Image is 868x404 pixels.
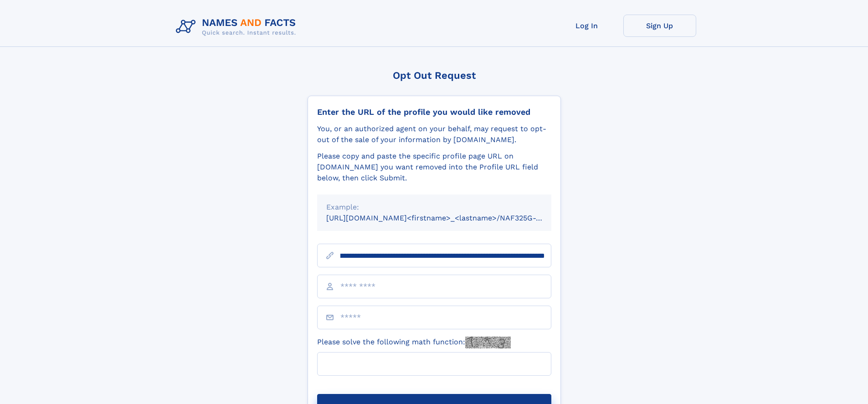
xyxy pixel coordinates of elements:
[623,15,696,37] a: Sign Up
[317,337,511,348] label: Please solve the following math function:
[172,15,303,39] img: Logo Names and Facts
[326,214,569,222] small: [URL][DOMAIN_NAME]<firstname>_<lastname>/NAF325G-xxxxxxxx
[326,202,542,213] div: Example:
[317,123,551,145] div: You, or an authorized agent on your behalf, may request to opt-out of the sale of your informatio...
[317,151,551,184] div: Please copy and paste the specific profile page URL on [DOMAIN_NAME] you want removed into the Pr...
[550,15,623,37] a: Log In
[308,70,561,81] div: Opt Out Request
[317,107,551,117] div: Enter the URL of the profile you would like removed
